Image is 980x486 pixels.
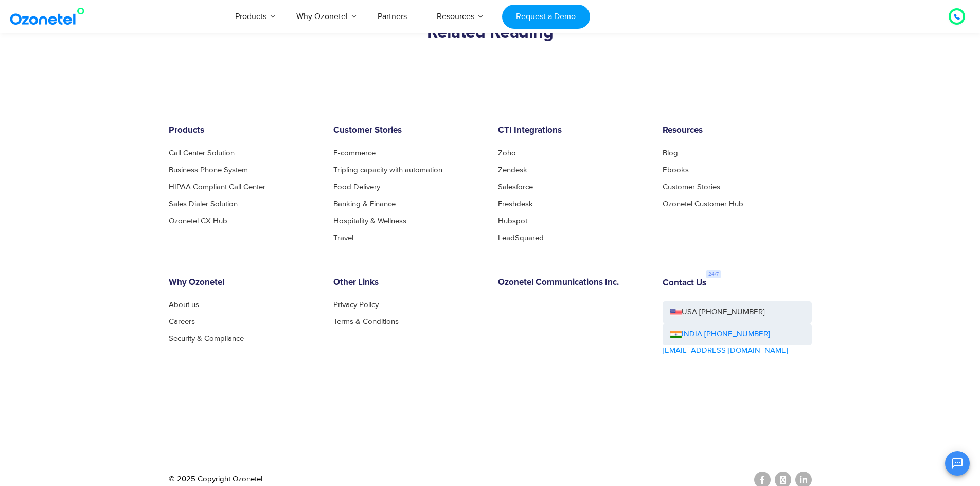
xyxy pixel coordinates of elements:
a: Sales Dialer Solution [169,200,238,208]
a: Business Phone System [169,166,248,174]
a: Customer Stories [663,183,720,191]
a: Food Delivery [333,183,380,191]
h6: Resources [663,125,812,136]
h6: Products [169,125,318,136]
h6: Ozonetel Communications Inc. [498,278,647,288]
a: [EMAIL_ADDRESS][DOMAIN_NAME] [663,345,788,357]
a: Ebooks [663,166,689,174]
a: E-commerce [333,149,376,157]
a: Request a Demo [502,5,590,29]
a: Hospitality & Wellness [333,217,406,225]
a: HIPAA Compliant Call Center [169,183,265,191]
button: Open chat [945,451,970,476]
a: INDIA [PHONE_NUMBER] [670,329,770,340]
a: Hubspot [498,217,527,225]
a: Tripling capacity with automation [333,166,442,174]
a: LeadSquared [498,234,544,242]
a: About us [169,301,199,309]
a: Privacy Policy [333,301,379,309]
a: Zoho [498,149,516,157]
h6: Other Links [333,278,483,288]
img: ind-flag.png [670,331,682,338]
a: Security & Compliance [169,335,244,343]
a: Blog [663,149,678,157]
a: Careers [169,318,195,326]
h6: Customer Stories [333,125,483,136]
a: Call Center Solution [169,149,235,157]
a: Terms & Conditions [333,318,399,326]
a: Travel [333,234,353,242]
p: © 2025 Copyright Ozonetel [169,474,262,485]
h6: CTI Integrations [498,125,647,136]
a: Salesforce [498,183,533,191]
h6: Contact Us [663,278,706,289]
a: USA [PHONE_NUMBER] [663,301,812,323]
a: Banking & Finance [333,200,396,208]
h6: Why Ozonetel [169,278,318,288]
img: us-flag.png [670,309,682,316]
a: Ozonetel CX Hub [169,217,227,225]
a: Zendesk [498,166,527,174]
a: Ozonetel Customer Hub [663,200,743,208]
a: Freshdesk [498,200,533,208]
